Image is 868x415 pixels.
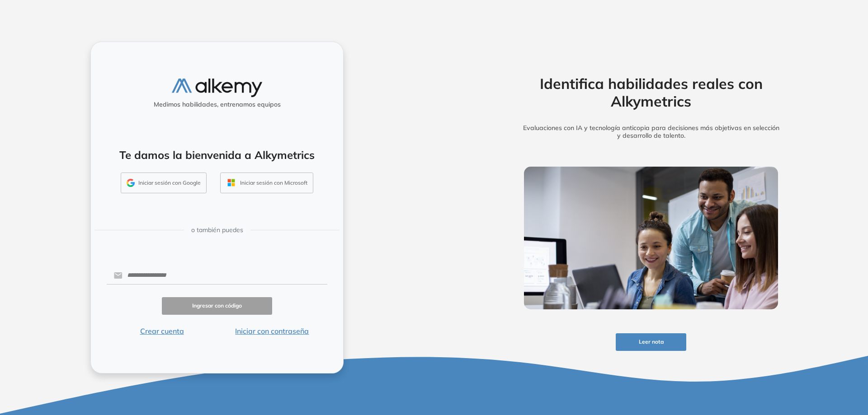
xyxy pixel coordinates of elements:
[107,326,217,336] button: Crear cuenta
[191,225,243,235] span: o también puedes
[220,173,313,193] button: Iniciar sesión con Microsoft
[121,173,207,193] button: Iniciar sesión con Google
[616,333,686,351] button: Leer nota
[823,372,868,415] iframe: Chat Widget
[162,297,272,315] button: Ingresar con código
[127,179,135,187] img: GMAIL_ICON
[172,79,262,97] img: logo-alkemy
[823,372,868,415] div: Widget de chat
[226,177,236,188] img: OUTLOOK_ICON
[217,326,327,336] button: Iniciar con contraseña
[510,124,792,140] h5: Evaluaciones con IA y tecnología anticopia para decisiones más objetivas en selección y desarroll...
[510,75,792,110] h2: Identifica habilidades reales con Alkymetrics
[103,149,331,162] h4: Te damos la bienvenida a Alkymetrics
[94,101,340,108] h5: Medimos habilidades, entrenamos equipos
[524,167,778,309] img: img-more-info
